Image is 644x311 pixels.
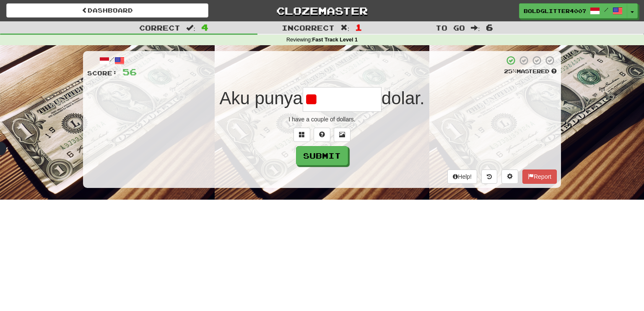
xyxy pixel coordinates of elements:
[471,24,480,31] span: :
[296,146,348,165] button: Submit
[186,24,195,31] span: :
[139,23,180,32] span: Correct
[293,128,310,142] button: Switch sentence to multiple choice alt+p
[87,69,117,77] span: Score:
[201,22,208,32] span: 4
[87,115,557,123] div: I have a couple of dollars.
[504,68,517,75] span: 25 %
[519,3,627,18] a: BoldGlitter4007 /
[481,170,497,184] button: Round history (alt+y)
[522,170,557,184] button: Report
[524,7,586,15] span: BoldGlitter4007
[282,23,335,32] span: Incorrect
[340,24,350,31] span: :
[334,128,351,142] button: Show image (alt+x)
[504,68,557,75] div: Mastered
[312,37,358,43] strong: Fast Track Level 1
[436,23,465,32] span: To go
[355,22,362,32] span: 1
[604,7,608,13] span: /
[486,22,493,32] span: 6
[122,67,137,77] span: 56
[219,88,302,108] span: Aku punya
[6,3,208,18] a: Dashboard
[221,3,423,18] a: Clozemaster
[87,55,137,66] div: /
[314,128,330,142] button: Single letter hint - you only get 1 per sentence and score half the points! alt+h
[447,170,477,184] button: Help!
[382,88,425,108] span: dolar.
